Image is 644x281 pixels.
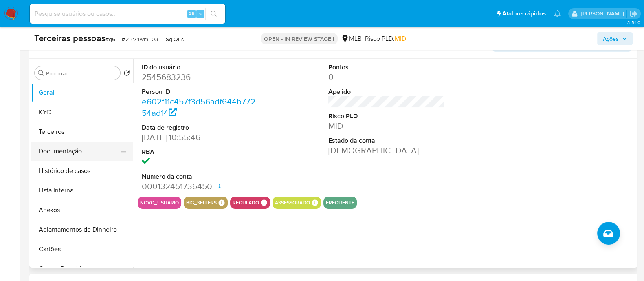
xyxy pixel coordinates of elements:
[328,71,445,83] dd: 0
[328,87,445,96] dt: Apelido
[142,123,258,132] dt: Data de registro
[31,122,133,142] button: Terceiros
[205,8,222,20] button: search-icon
[395,34,406,43] span: MID
[326,201,354,204] button: frequente
[31,200,133,220] button: Anexos
[328,136,445,145] dt: Estado da conta
[186,201,217,204] button: big_sellers
[597,32,633,45] button: Ações
[106,35,184,43] span: # g6EFizZBV4wmE03LjFSgjQEs
[328,112,445,121] dt: Risco PLD
[603,32,619,45] span: Ações
[502,9,546,18] span: Atalhos rápidos
[31,161,133,181] button: Histórico de casos
[554,10,561,17] a: Notificações
[142,63,258,72] dt: ID do usuário
[123,70,130,79] button: Retornar ao pedido padrão
[142,71,258,83] dd: 2545683236
[31,259,133,279] button: Contas Bancárias
[341,34,362,43] div: MLB
[233,201,259,204] button: regulado
[365,34,406,43] span: Risco PLD:
[46,70,117,77] input: Procurar
[328,120,445,132] dd: MID
[31,142,127,161] button: Documentação
[328,63,445,72] dt: Pontos
[142,87,258,96] dt: Person ID
[142,172,258,181] dt: Número da conta
[38,70,44,76] button: Procurar
[188,10,195,18] span: Alt
[627,19,640,26] span: 3.154.0
[580,10,626,18] p: anna.almeida@mercadopago.com.br
[34,31,106,44] b: Terceiras pessoas
[142,181,258,192] dd: 000132451736450
[140,201,179,204] button: novo_usuario
[142,148,258,157] dt: RBA
[142,95,255,119] a: e602f11c457f3d56adf644b77254ad14
[31,181,133,200] button: Lista Interna
[31,220,133,239] button: Adiantamentos de Dinheiro
[31,102,133,122] button: KYC
[261,33,338,44] p: OPEN - IN REVIEW STAGE I
[275,201,310,204] button: assessorado
[31,239,133,259] button: Cartões
[199,10,202,18] span: s
[30,9,225,19] input: Pesquise usuários ou casos...
[328,145,445,156] dd: [DEMOGRAPHIC_DATA]
[142,132,258,143] dd: [DATE] 10:55:46
[629,9,638,18] a: Sair
[31,83,133,102] button: Geral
